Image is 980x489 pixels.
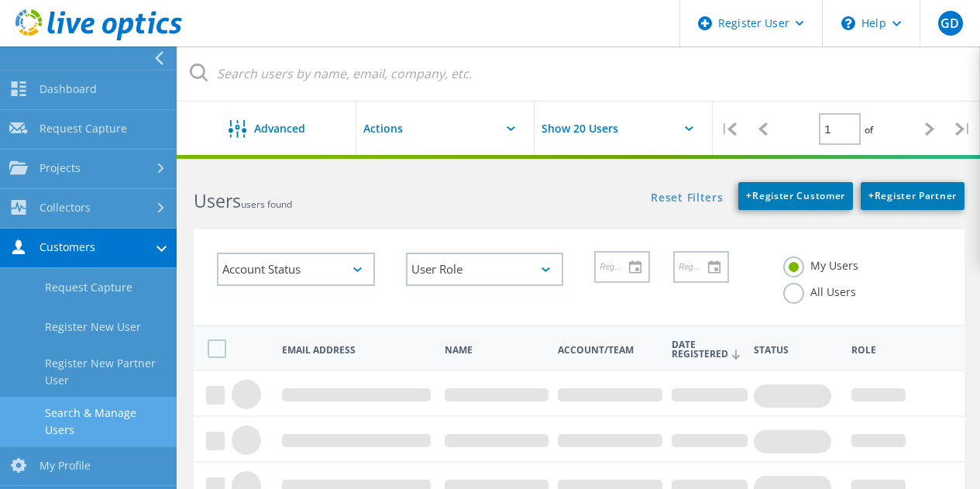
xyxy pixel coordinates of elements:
[861,182,965,210] a: +Register Partner
[783,257,858,271] label: My Users
[672,340,741,360] span: Date Registered
[783,283,856,298] label: All Users
[746,189,752,202] b: +
[746,189,845,202] span: Register Customer
[713,102,746,157] div: |
[282,346,432,355] span: Email Address
[445,346,545,355] span: Name
[15,33,182,43] a: Live Optics Dashboard
[596,252,638,281] input: Register from
[754,346,838,355] span: Status
[558,346,658,355] span: Account/Team
[675,252,717,281] input: Register to
[868,189,957,202] span: Register Partner
[194,188,241,213] b: Users
[651,192,723,205] a: Reset Filters
[851,346,906,355] span: Role
[217,253,375,286] div: Account Status
[241,198,292,211] span: users found
[841,16,855,30] svg: \n
[947,102,980,157] div: |
[868,189,875,202] b: +
[865,123,873,136] span: of
[254,123,305,134] span: Advanced
[738,182,853,210] a: +Register Customer
[406,253,564,286] div: User Role
[940,17,959,29] span: GD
